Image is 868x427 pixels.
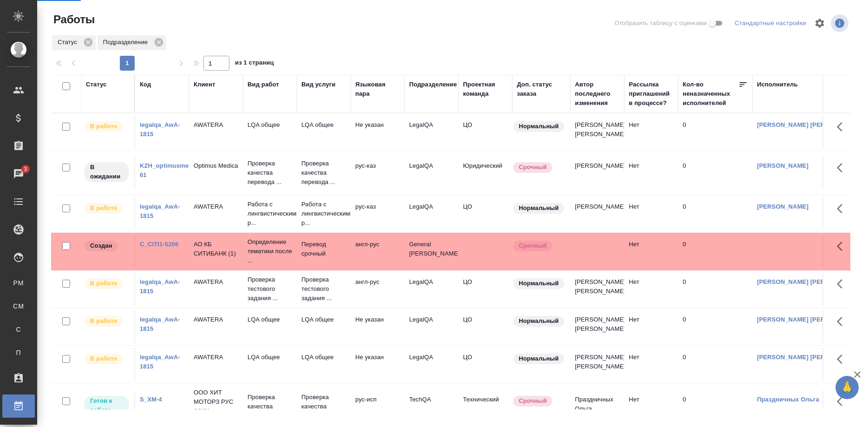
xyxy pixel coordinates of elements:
p: Нормальный [519,279,559,288]
td: Нет [624,390,678,423]
div: Статус [86,80,107,89]
div: Доп. статус заказа [517,80,566,99]
p: Проверка качества перевода ... [301,393,346,420]
p: Работа с лингвистическими р... [248,200,292,228]
td: рус-каз [351,197,405,230]
div: Исполнитель выполняет работу [84,120,130,133]
a: [PERSON_NAME] [PERSON_NAME] [757,316,862,323]
p: LQA общее [301,315,346,324]
div: Заказ еще не согласован с клиентом, искать исполнителей рано [84,240,130,252]
a: [PERSON_NAME] [757,162,809,169]
p: AWATERA [194,120,238,130]
p: Срочный [519,396,547,406]
span: С [12,325,26,334]
span: Посмотреть информацию [831,14,850,32]
p: LQA общее [301,353,346,362]
p: ООО ХИТ МОТОРЗ РУС (ИНН 9723160500) [194,388,238,425]
div: Статус [52,35,96,50]
td: TechQA [405,390,458,423]
p: Перевод срочный [301,240,346,258]
td: рус-исп [351,390,405,423]
td: 0 [678,197,752,230]
p: Optimus Medica [194,161,238,171]
p: В работе [90,316,117,326]
div: split button [732,16,809,31]
p: LQA общее [301,120,346,130]
button: Здесь прячутся важные кнопки [831,235,854,257]
div: Код [140,80,151,89]
td: LegalQA [405,310,458,343]
a: П [7,343,30,362]
div: Рассылка приглашений в процессе? [629,80,673,108]
td: [PERSON_NAME] [PERSON_NAME] [570,348,624,381]
button: Здесь прячутся важные кнопки [831,197,854,220]
p: В ожидании [90,163,123,181]
td: англ-рус [351,235,405,268]
td: Технический [458,390,512,423]
p: Срочный [519,163,547,172]
p: В работе [90,204,117,213]
p: В работе [90,354,117,363]
td: ЦО [458,310,512,343]
td: LegalQA [405,116,458,148]
p: AWATERA [194,277,238,287]
td: [PERSON_NAME] [570,157,624,189]
button: Здесь прячутся важные кнопки [831,390,854,413]
p: Нормальный [519,204,559,213]
a: legalqa_AwA-1815 [140,203,180,219]
p: LQA общее [248,315,292,324]
p: AWATERA [194,315,238,324]
div: Клиент [194,80,215,89]
p: Готов к работе [90,396,123,415]
td: LegalQA [405,348,458,381]
button: Здесь прячутся важные кнопки [831,273,854,295]
p: Создан [90,241,112,250]
p: Проверка тестового задания ... [248,275,292,303]
span: П [12,348,26,357]
p: Подразделение [103,38,151,47]
div: Исполнитель выполняет работу [84,315,130,328]
div: Проектная команда [463,80,508,99]
td: ЦО [458,273,512,305]
p: Срочный [519,241,547,250]
p: АО КБ СИТИБАНК (1) [194,240,238,258]
td: [PERSON_NAME] [PERSON_NAME] [570,273,624,305]
span: Отобразить таблицу с оценками [614,19,707,28]
p: Статус [58,38,80,47]
div: Автор последнего изменения [575,80,620,108]
button: Здесь прячутся важные кнопки [831,116,854,138]
p: LQA общее [248,353,292,362]
span: 🙏 [839,378,855,397]
a: [PERSON_NAME] [757,203,809,210]
td: 0 [678,273,752,305]
p: LQA общее [248,120,292,130]
span: PM [12,278,26,288]
p: Проверка качества перевода ... [248,393,292,420]
a: Праздничных Ольга [757,396,819,403]
span: CM [12,302,26,311]
p: Нормальный [519,354,559,363]
td: Нет [624,348,678,381]
button: 🙏 [835,376,859,399]
td: ЦО [458,197,512,230]
td: Не указан [351,310,405,343]
div: Вид услуги [301,80,336,89]
div: Исполнитель выполняет работу [84,353,130,365]
div: Исполнитель [757,80,798,89]
td: Нет [624,197,678,230]
p: В работе [90,279,117,288]
div: Кол-во неназначенных исполнителей [683,80,738,108]
td: 0 [678,235,752,268]
td: LegalQA [405,157,458,189]
td: [PERSON_NAME] [PERSON_NAME] [570,310,624,343]
td: Праздничных Ольга [570,390,624,423]
a: C_CITI1-5206 [140,241,178,248]
a: legalqa_AwA-1815 [140,121,180,138]
div: Подразделение [98,35,166,50]
div: Вид работ [248,80,279,89]
td: Нет [624,116,678,148]
td: LegalQA [405,197,458,230]
button: Здесь прячутся важные кнопки [831,157,854,179]
a: 3 [2,162,35,185]
td: Нет [624,310,678,343]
